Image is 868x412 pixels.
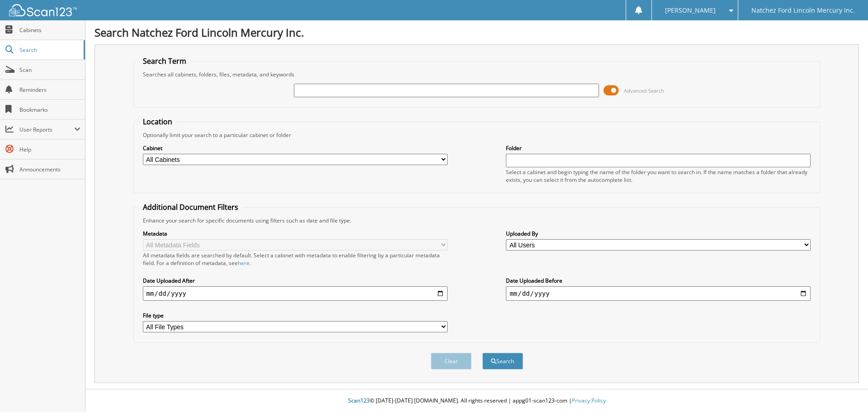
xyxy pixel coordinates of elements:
div: All metadata fields are searched by default. Select a cabinet with metadata to enable filtering b... [143,251,448,267]
button: Clear [431,353,472,369]
div: Searches all cabinets, folders, files, metadata, and keywords [138,71,816,78]
div: Select a cabinet and begin typing the name of the folder you want to search in. If the name match... [506,168,811,184]
img: scan123-logo-white.svg [9,4,77,16]
div: Enhance your search for specific documents using filters such as date and file type. [138,217,816,224]
span: Reminders [19,86,80,94]
input: end [506,286,811,301]
span: Bookmarks [19,106,80,114]
span: Announcements [19,166,80,173]
label: Date Uploaded After [143,277,448,284]
label: Folder [506,144,811,152]
label: Metadata [143,230,448,237]
legend: Search Term [138,56,191,66]
a: here [238,259,250,267]
span: Natchez Ford Lincoln Mercury Inc. [751,8,855,13]
label: File type [143,312,448,319]
div: Optionally limit your search to a particular cabinet or folder [138,131,816,139]
span: Search [19,46,79,54]
span: User Reports [19,126,74,133]
span: Scan [19,66,80,74]
a: Privacy Policy [572,397,606,404]
h1: Search Natchez Ford Lincoln Mercury Inc. [94,25,859,40]
legend: Additional Document Filters [138,202,243,212]
legend: Location [138,117,177,127]
span: Advanced Search [624,87,664,94]
span: Help [19,146,80,153]
label: Date Uploaded Before [506,277,811,284]
input: start [143,286,448,301]
span: Cabinets [19,26,80,34]
div: © [DATE]-[DATE] [DOMAIN_NAME]. All rights reserved | appg01-scan123-com | [85,390,868,412]
label: Uploaded By [506,230,811,237]
span: Scan123 [348,397,370,404]
label: Cabinet [143,144,448,152]
span: [PERSON_NAME] [665,8,716,13]
button: Search [482,353,523,369]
